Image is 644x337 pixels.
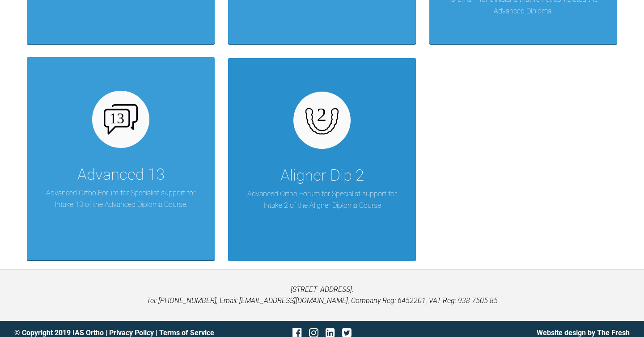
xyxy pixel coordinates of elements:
p: [STREET_ADDRESS]. Tel: [PHONE_NUMBER], Email: [EMAIL_ADDRESS][DOMAIN_NAME], Company Reg: 6452201,... [14,284,630,307]
p: Advanced Ortho Forum for Specialist support for Intake 2 of the Aligner Diploma Course [241,188,402,211]
a: Website design by The Fresh [537,329,630,337]
a: Advanced 13Advanced Ortho Forum for Specialist support for Intake 13 of the Advanced Diploma Course. [27,57,215,260]
p: Advanced Ortho Forum for Specialist support for Intake 13 of the Advanced Diploma Course. [40,187,201,210]
div: Aligner Dip 2 [280,163,364,188]
a: Privacy Policy [109,329,154,337]
a: Terms of Service [159,329,214,337]
img: aligner-diploma-2.b6fe054d.svg [305,103,339,138]
a: Aligner Dip 2Advanced Ortho Forum for Specialist support for Intake 2 of the Aligner Diploma Course [228,57,416,260]
img: advanced-13.47c9b60d.svg [104,104,138,135]
div: Advanced 13 [77,162,165,187]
